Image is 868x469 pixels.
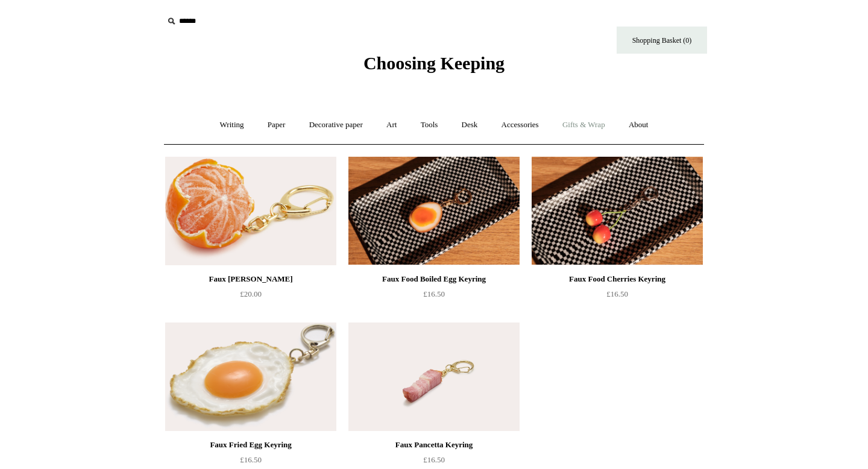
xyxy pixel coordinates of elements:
[348,157,520,265] img: Faux Food Boiled Egg Keyring
[348,272,520,321] a: Faux Food Boiled Egg Keyring £16.50
[532,272,703,321] a: Faux Food Cherries Keyring £16.50
[348,157,520,265] a: Faux Food Boiled Egg Keyring Faux Food Boiled Egg Keyring
[240,455,262,464] span: £16.50
[376,109,407,141] a: Art
[363,63,505,71] a: Choosing Keeping
[451,109,489,141] a: Desk
[209,109,255,141] a: Writing
[351,438,517,452] div: Faux Pancetta Keyring
[491,109,550,141] a: Accessories
[257,109,297,141] a: Paper
[168,438,333,452] div: Faux Fried Egg Keyring
[618,109,659,141] a: About
[351,272,517,286] div: Faux Food Boiled Egg Keyring
[552,109,616,141] a: Gifts & Wrap
[617,27,707,54] a: Shopping Basket (0)
[423,455,445,464] span: £16.50
[165,272,336,321] a: Faux [PERSON_NAME] £20.00
[532,157,703,265] img: Faux Food Cherries Keyring
[168,272,333,286] div: Faux [PERSON_NAME]
[410,109,449,141] a: Tools
[423,289,445,298] span: £16.50
[606,289,628,298] span: £16.50
[165,157,336,265] img: Faux Clementine Keyring
[348,323,520,431] img: Faux Pancetta Keyring
[165,323,336,431] img: Faux Fried Egg Keyring
[348,323,520,431] a: Faux Pancetta Keyring Faux Pancetta Keyring
[165,157,336,265] a: Faux Clementine Keyring Faux Clementine Keyring
[298,109,374,141] a: Decorative paper
[535,272,700,286] div: Faux Food Cherries Keyring
[165,323,336,431] a: Faux Fried Egg Keyring Faux Fried Egg Keyring
[363,53,505,73] span: Choosing Keeping
[532,157,703,265] a: Faux Food Cherries Keyring Faux Food Cherries Keyring
[240,289,262,298] span: £20.00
